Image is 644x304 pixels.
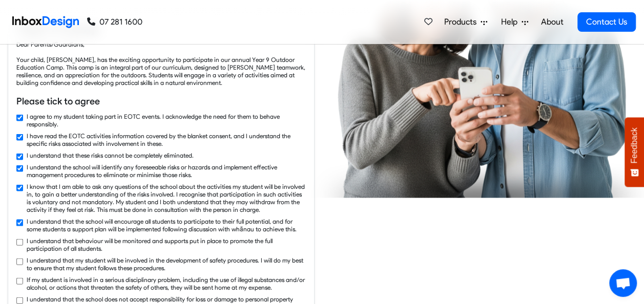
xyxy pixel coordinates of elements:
[27,256,306,272] label: I understand that my student will be involved in the development of safety procedures. I will do ...
[497,12,532,32] a: Help
[16,40,306,86] div: Dear Parents/Guardians, Your child, [PERSON_NAME], has the exciting opportunity to participate in...
[625,117,644,187] button: Feedback - Show survey
[27,163,306,179] label: I understand the school will identify any foreseeable risks or hazards and implement effective ma...
[27,218,306,233] label: I understand that the school will encourage all students to participate to their full potential, ...
[630,127,639,163] span: Feedback
[87,16,142,28] a: 07 281 1600
[501,16,522,28] span: Help
[16,95,306,108] h6: Please tick to agree
[538,12,566,32] a: About
[577,12,636,32] a: Contact Us
[27,113,306,128] label: I agree to my student taking part in EOTC events. I acknowledge the need for them to behave respo...
[444,16,481,28] span: Products
[27,132,306,147] label: I have read the EOTC activities information covered by the blanket consent, and I understand the ...
[27,276,306,291] label: If my student is involved in a serious disciplinary problem, including the use of illegal substan...
[440,12,491,32] a: Products
[609,269,637,297] a: Open chat
[27,237,306,252] label: I understand that behaviour will be monitored and supports put in place to promote the full parti...
[27,183,306,213] label: I know that I am able to ask any questions of the school about the activities my student will be ...
[27,151,194,159] label: I understand that these risks cannot be completely eliminated.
